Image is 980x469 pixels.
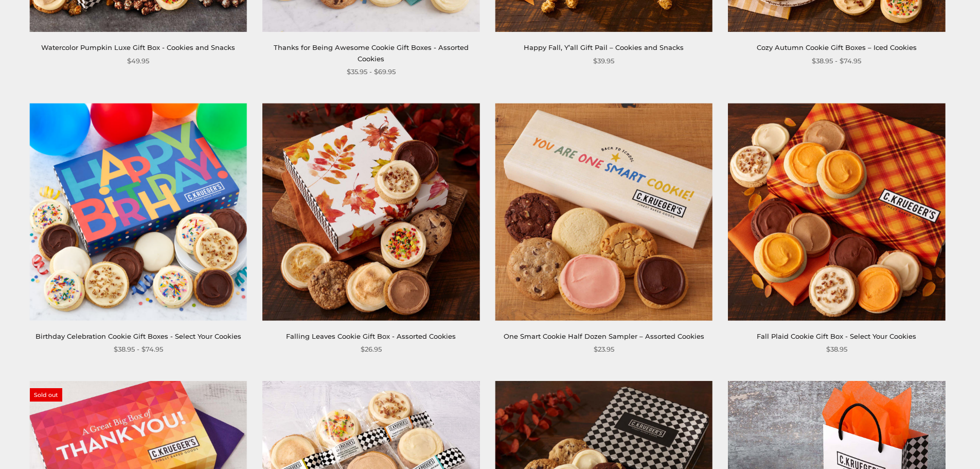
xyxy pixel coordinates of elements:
span: $49.95 [127,56,149,66]
a: Happy Fall, Y’all Gift Pail – Cookies and Snacks [524,43,684,51]
span: $39.95 [593,56,614,66]
a: Watercolor Pumpkin Luxe Gift Box - Cookies and Snacks [41,43,235,51]
a: One Smart Cookie Half Dozen Sampler – Assorted Cookies [504,332,704,340]
span: $26.95 [361,344,382,355]
img: Falling Leaves Cookie Gift Box - Assorted Cookies [262,103,479,321]
img: One Smart Cookie Half Dozen Sampler – Assorted Cookies [495,103,712,321]
span: $38.95 - $74.95 [812,56,861,66]
span: $23.95 [594,344,614,355]
a: Cozy Autumn Cookie Gift Boxes – Iced Cookies [757,43,917,51]
a: Thanks for Being Awesome Cookie Gift Boxes - Assorted Cookies [274,43,469,62]
img: Birthday Celebration Cookie Gift Boxes - Select Your Cookies [30,103,247,321]
iframe: Sign Up via Text for Offers [8,430,106,461]
img: Fall Plaid Cookie Gift Box - Select Your Cookies [728,103,945,321]
span: $35.95 - $69.95 [347,66,396,77]
a: Fall Plaid Cookie Gift Box - Select Your Cookies [757,332,916,340]
span: Sold out [30,388,62,402]
a: Birthday Celebration Cookie Gift Boxes - Select Your Cookies [35,332,241,340]
a: Falling Leaves Cookie Gift Box - Assorted Cookies [286,332,456,340]
span: $38.95 - $74.95 [114,344,163,355]
span: $38.95 [826,344,847,355]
